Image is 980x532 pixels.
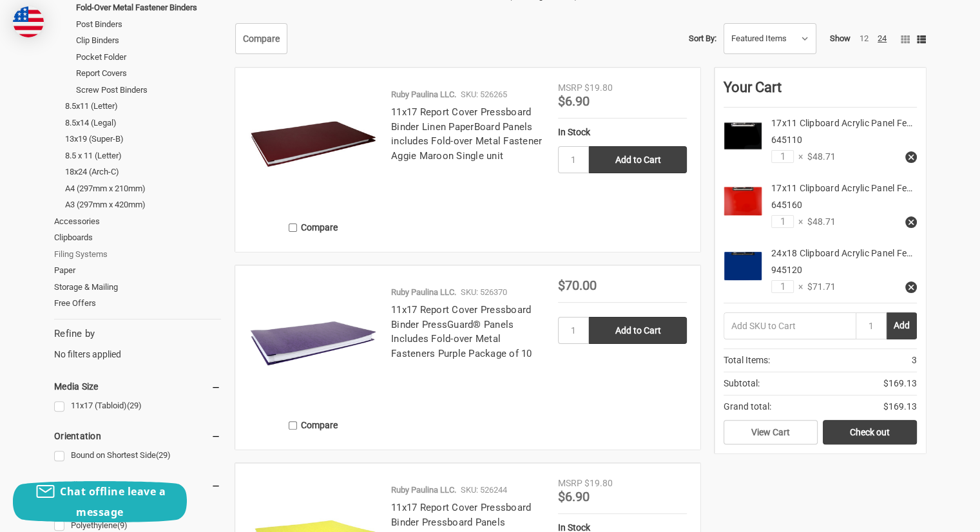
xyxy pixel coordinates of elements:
[76,65,221,82] a: Report Covers
[803,280,836,294] span: $71.71
[76,49,221,66] a: Pocket Folder
[558,93,590,109] span: $6.90
[724,420,818,444] a: View Cart
[724,312,856,339] input: Add SKU to Cart
[289,223,297,232] input: Compare
[878,33,887,43] a: 24
[391,106,542,162] a: 11x17 Report Cover Pressboard Binder Linen PaperBoard Panels includes Fold-over Metal Fastener Ag...
[54,262,221,279] a: Paper
[461,484,507,497] p: SKU: 526244
[117,520,128,530] span: (9)
[771,248,912,258] a: 24x18 Clipboard Acrylic Panel Fe…
[803,215,836,229] span: $48.71
[724,247,762,285] img: 24x18 Clipboard Acrylic Panel Featuring an 11" Hinge Clip Blue
[65,164,221,180] a: 18x24 (Arch-C)
[289,421,297,430] input: Compare
[13,6,44,37] img: duty and tax information for United States
[391,304,532,359] a: 11x17 Report Cover Pressboard Binder PressGuard® Panels Includes Fold-over Metal Fasteners Purple...
[54,327,221,341] h5: Refine by
[724,182,762,220] img: 17x11 Clipboard Acrylic Panel Featuring an 11" Hinge Clip Red
[724,354,770,367] span: Total Items:
[887,312,917,339] button: Add
[249,415,378,436] label: Compare
[235,23,287,54] a: Compare
[589,317,687,344] input: Add to Cart
[883,400,917,413] span: $169.13
[127,401,142,410] span: (29)
[724,377,760,390] span: Subtotal:
[724,77,917,108] div: Your Cart
[558,278,597,293] span: $70.00
[54,246,221,263] a: Filing Systems
[391,286,456,299] p: Ruby Paulina LLC.
[65,196,221,213] a: A3 (297mm x 420mm)
[771,200,802,210] span: 645160
[76,82,221,99] a: Screw Post Binders
[249,279,378,408] img: 11x17 Report Cover Pressboard Binder PressGuard® Panels Includes Fold-over Metal Fasteners Purple...
[589,146,687,173] input: Add to Cart
[54,327,221,361] div: No filters applied
[391,484,456,497] p: Ruby Paulina LLC.
[65,98,221,115] a: 8.5x11 (Letter)
[912,354,917,367] span: 3
[724,400,771,413] span: Grand total:
[76,32,221,49] a: Clip Binders
[860,33,869,43] a: 12
[249,217,378,238] label: Compare
[771,183,912,193] a: 17x11 Clipboard Acrylic Panel Fe…
[60,484,166,519] span: Chat offline leave a message
[65,131,221,147] a: 13x19 (Super-B)
[803,150,836,164] span: $48.71
[65,180,221,197] a: A4 (297mm x 210mm)
[13,481,187,522] button: Chat offline leave a message
[54,379,221,394] h5: Media Size
[794,150,803,164] span: ×
[823,420,917,444] a: Check out
[771,118,912,128] a: 17x11 Clipboard Acrylic Panel Fe…
[54,229,221,246] a: Clipboards
[54,478,221,493] h5: Panel Type
[461,88,507,101] p: SKU: 526265
[54,213,221,230] a: Accessories
[584,478,613,488] span: $19.80
[771,135,802,145] span: 645110
[54,447,221,464] a: Bound on Shortest Side
[558,81,582,95] div: MSRP
[558,477,582,490] div: MSRP
[54,397,221,415] a: 11x17 (Tabloid)
[54,428,221,444] h5: Orientation
[558,126,687,139] div: In Stock
[249,81,378,210] img: 11x17 Report Cover Pressboard Binder Linen PaperBoard Panels includes Fold-over Metal Fastener Ag...
[584,82,613,93] span: $19.80
[794,215,803,229] span: ×
[65,115,221,131] a: 8.5x14 (Legal)
[65,147,221,164] a: 8.5 x 11 (Letter)
[794,280,803,294] span: ×
[391,88,456,101] p: Ruby Paulina LLC.
[830,33,850,43] span: Show
[76,16,221,33] a: Post Binders
[54,279,221,296] a: Storage & Mailing
[689,29,716,48] label: Sort By:
[156,450,171,460] span: (29)
[883,377,917,390] span: $169.13
[724,117,762,155] img: 17x11 Clipboard Acrylic Panel Featuring an 11" Hinge Clip Black
[461,286,507,299] p: SKU: 526370
[558,489,590,504] span: $6.90
[771,265,802,275] span: 945120
[54,295,221,312] a: Free Offers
